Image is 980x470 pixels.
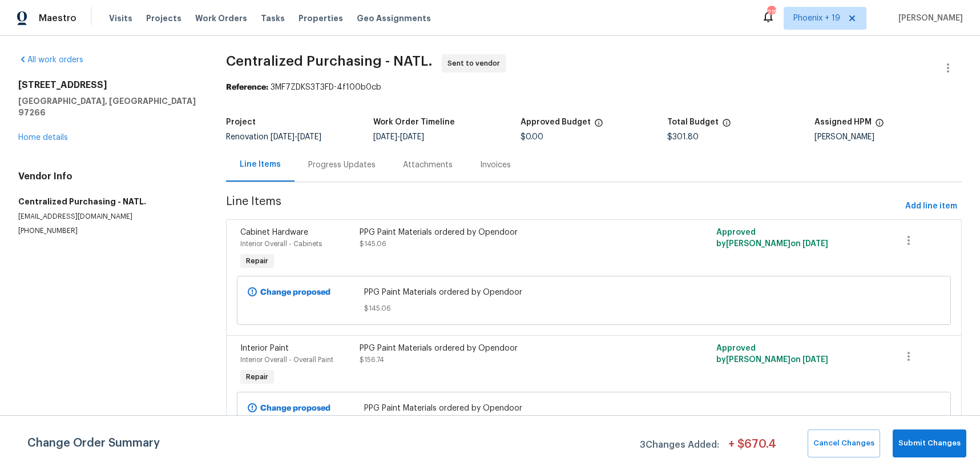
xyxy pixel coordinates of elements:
[226,133,321,141] span: Renovation
[271,133,321,141] span: -
[39,13,76,24] span: Maestro
[240,240,322,247] span: Interior Overall - Cabinets
[18,212,199,222] p: [EMAIL_ADDRESS][DOMAIN_NAME]
[226,54,433,68] span: Centralized Purchasing - NATL.
[814,133,962,141] div: [PERSON_NAME]
[226,82,962,93] div: 3MF7ZDKS3T3FD-4f100b0cb
[226,196,901,217] span: Line Items
[18,79,199,91] h2: [STREET_ADDRESS]
[894,13,963,24] span: [PERSON_NAME]
[875,118,884,133] span: The hpm assigned to this work order.
[364,403,824,414] span: PPG Paint Materials ordered by Opendoor
[146,13,182,24] span: Projects
[299,13,343,24] span: Properties
[373,118,455,126] h5: Work Order Timeline
[271,133,295,141] span: [DATE]
[18,171,199,182] h4: Vendor Info
[400,133,424,141] span: [DATE]
[722,118,731,133] span: The total cost of line items that have been proposed by Opendoor. This sum includes line items th...
[667,118,719,126] h5: Total Budget
[893,429,966,457] button: Submit Changes
[793,13,840,24] span: Phoenix + 19
[226,83,268,91] b: Reference:
[594,118,603,133] span: The total cost of line items that have been approved by both Opendoor and the Trade Partner. This...
[241,371,273,383] span: Repair
[226,118,256,126] h5: Project
[260,288,330,296] b: Change proposed
[240,159,281,170] div: Line Items
[308,159,376,171] div: Progress Updates
[297,133,321,141] span: [DATE]
[18,56,83,64] a: All work orders
[109,13,132,24] span: Visits
[373,133,424,141] span: -
[814,118,872,126] h5: Assigned HPM
[521,118,591,126] h5: Approved Budget
[240,228,308,236] span: Cabinet Hardware
[373,133,397,141] span: [DATE]
[18,226,199,236] p: [PHONE_NUMBER]
[240,344,289,352] span: Interior Paint
[728,439,776,457] span: + $ 670.4
[360,356,384,363] span: $156.74
[521,133,543,141] span: $0.00
[360,227,650,238] div: PPG Paint Materials ordered by Opendoor
[261,14,285,22] span: Tasks
[767,7,775,18] div: 215
[802,240,828,248] span: [DATE]
[364,303,824,314] span: $145.06
[898,437,961,450] span: Submit Changes
[241,255,273,267] span: Repair
[905,199,957,214] span: Add line item
[403,159,453,171] div: Attachments
[360,343,650,354] div: PPG Paint Materials ordered by Opendoor
[18,95,199,118] h5: [GEOGRAPHIC_DATA], [GEOGRAPHIC_DATA] 97266
[716,344,828,364] span: Approved by [PERSON_NAME] on
[240,356,333,363] span: Interior Overall - Overall Paint
[357,13,431,24] span: Geo Assignments
[360,240,386,247] span: $145.06
[364,287,824,298] span: PPG Paint Materials ordered by Opendoor
[18,134,68,142] a: Home details
[813,437,874,450] span: Cancel Changes
[716,228,828,248] span: Approved by [PERSON_NAME] on
[18,196,199,207] h5: Centralized Purchasing - NATL.
[480,159,511,171] div: Invoices
[808,429,880,457] button: Cancel Changes
[260,404,330,412] b: Change proposed
[27,429,160,457] span: Change Order Summary
[195,13,247,24] span: Work Orders
[802,356,828,364] span: [DATE]
[667,133,699,141] span: $301.80
[640,434,719,457] span: 3 Changes Added:
[447,58,505,69] span: Sent to vendor
[901,196,962,217] button: Add line item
